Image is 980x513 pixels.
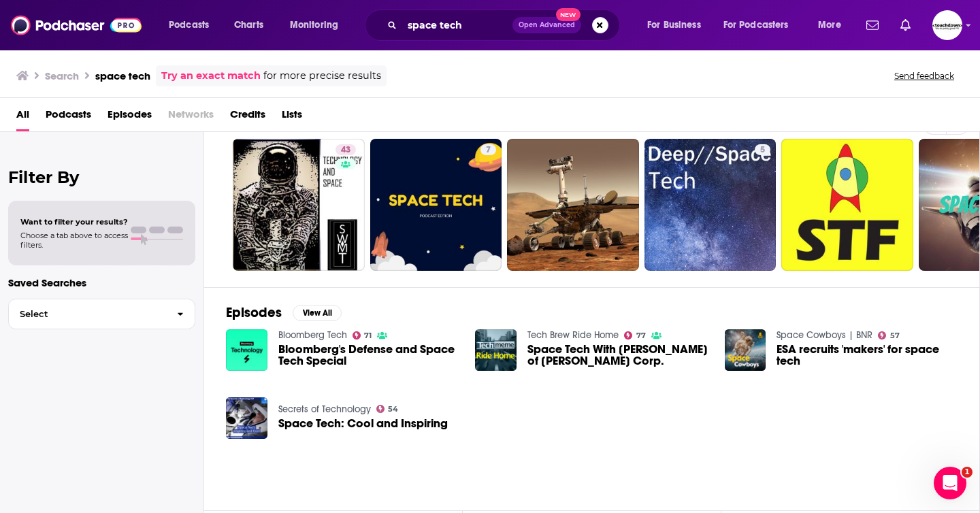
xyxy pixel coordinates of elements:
[861,14,884,37] a: Show notifications dropdown
[341,144,350,157] span: 43
[263,68,381,84] span: for more precise results
[636,333,646,339] span: 77
[336,144,356,155] a: 43
[895,14,916,37] a: Show notifications dropdown
[293,305,342,321] button: View All
[168,103,214,131] span: Networks
[278,329,347,341] a: Bloomberg Tech
[234,16,263,35] span: Charts
[486,144,491,157] span: 7
[20,217,128,227] span: Want to filter your results?
[378,10,633,41] div: Search podcasts, credits, & more...
[20,231,128,250] span: Choose a tab above to access filters.
[16,103,29,131] a: All
[932,10,962,40] span: Logged in as jvervelde
[755,144,770,155] a: 5
[290,16,338,35] span: Monitoring
[46,103,91,131] a: Podcasts
[527,344,708,367] a: Space Tech With Bill Gattle of Harris Corp.
[169,16,209,35] span: Podcasts
[230,103,265,131] a: Credits
[808,14,858,36] button: open menu
[647,16,701,35] span: For Business
[962,467,973,478] span: 1
[108,103,152,131] a: Episodes
[624,331,646,340] a: 77
[512,17,581,33] button: Open AdvancedNew
[278,418,448,429] a: Space Tech: Cool and Inspiring
[932,10,962,40] button: Show profile menu
[818,16,841,35] span: More
[475,329,517,371] img: Space Tech With Bill Gattle of Harris Corp.
[226,304,342,321] a: EpisodesView All
[353,331,372,340] a: 71
[95,69,150,82] h3: space tech
[932,10,962,40] img: User Profile
[480,144,496,155] a: 7
[760,144,765,157] span: 5
[278,344,459,367] a: Bloomberg's Defense and Space Tech Special
[777,329,872,341] a: Space Cowboys | BNR
[282,103,302,131] a: Lists
[388,406,398,412] span: 54
[519,22,575,29] span: Open Advanced
[890,70,958,82] button: Send feedback
[225,14,272,36] a: Charts
[280,14,356,36] button: open menu
[8,167,195,187] h2: Filter By
[11,12,142,38] img: Podchaser - Follow, Share and Rate Podcasts
[934,467,966,499] iframe: Intercom live chat
[715,14,808,36] button: open menu
[890,333,900,339] span: 57
[8,276,195,289] p: Saved Searches
[278,403,371,415] a: Secrets of Technology
[556,8,581,21] span: New
[45,69,79,82] h3: Search
[8,299,195,329] button: Select
[233,139,365,271] a: 43
[226,329,267,371] img: Bloomberg's Defense and Space Tech Special
[226,397,267,439] img: Space Tech: Cool and Inspiring
[638,14,718,36] button: open menu
[376,405,399,413] a: 54
[527,329,619,341] a: Tech Brew Ride Home
[725,329,766,371] img: ESA recruits 'makers' for space tech
[159,14,227,36] button: open menu
[878,331,900,340] a: 57
[364,333,372,339] span: 71
[161,68,261,84] a: Try an exact match
[9,310,166,318] span: Select
[226,304,282,321] h2: Episodes
[644,139,777,271] a: 5
[370,139,502,271] a: 7
[777,344,958,367] a: ESA recruits 'makers' for space tech
[527,344,708,367] span: Space Tech With [PERSON_NAME] of [PERSON_NAME] Corp.
[402,14,512,36] input: Search podcasts, credits, & more...
[723,16,789,35] span: For Podcasters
